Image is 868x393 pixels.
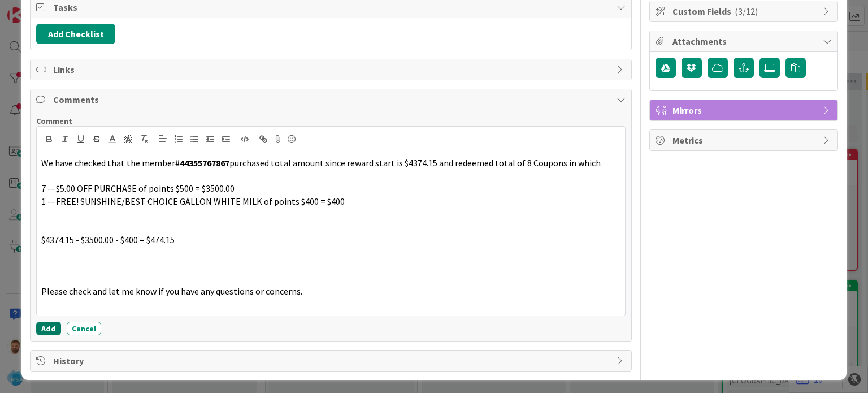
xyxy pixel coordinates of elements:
span: $4374.15 - $3500.00 - $400 = $474.15 [41,234,175,245]
span: Attachments [672,34,817,48]
span: Tasks [53,1,610,14]
span: Links [53,63,610,76]
span: We have checked that the member# [41,157,180,169]
span: Metrics [672,133,817,147]
span: 7 -- $5.00 OFF PURCHASE of points $500 = $3500.00 [41,183,235,194]
span: History [53,354,610,368]
span: Custom Fields [672,5,817,18]
span: Comment [36,116,72,126]
button: Add [36,322,61,335]
span: Mirrors [672,103,817,117]
span: Please check and let me know if you have any questions or concerns. [41,286,302,297]
button: Cancel [67,322,101,335]
span: Comments [53,93,610,106]
span: purchased total amount since reward start is $4374.15 and redeemed total of 8 Coupons in which [229,157,601,169]
span: ( 3/12 ) [735,6,758,17]
button: Add Checklist [36,24,115,44]
span: 1 -- FREE! SUNSHINE/BEST CHOICE GALLON WHITE MILK of points $400 = $400 [41,196,345,207]
strong: 44355767867 [180,157,229,169]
